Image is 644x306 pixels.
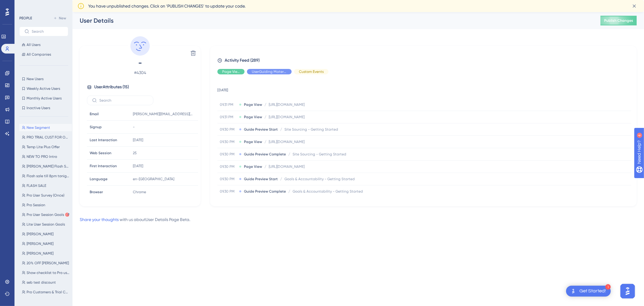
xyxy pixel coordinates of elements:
[88,2,245,10] span: You have unpublished changes. Click on ‘PUBLISH CHANGES’ to update your code.
[244,189,286,194] span: Guide Preview Complete
[27,232,53,236] span: [PERSON_NAME]
[94,83,129,91] span: User Attributes ( 15 )
[80,216,190,223] div: with us about User Details Page Beta .
[264,139,266,144] span: /
[27,96,62,101] span: Monthly Active Users
[27,145,60,149] span: Temp Lite Plus Offer
[19,134,72,141] button: PRO TRIAL CUST FOR OFFER [PERSON_NAME]
[27,261,69,265] span: 20% OFF [PERSON_NAME]
[604,18,633,23] span: Publish Changes
[244,102,262,107] span: Page View
[280,177,282,181] span: /
[288,152,290,157] span: /
[133,151,137,155] span: 25
[90,151,111,155] span: Web Session
[19,172,72,180] button: Flash sale till 8pm tonight
[566,286,611,297] div: Open Get Started! checklist, remaining modules: 1
[42,3,43,8] div: 4
[90,190,103,194] span: Browser
[27,125,50,130] span: New Segment
[269,164,305,169] span: [URL][DOMAIN_NAME]
[90,177,107,181] span: Language
[222,69,240,74] span: Page View
[19,288,72,296] button: Pro Customers & Trial Customers
[90,112,99,116] span: Email
[244,177,278,181] span: Guide Preview Start
[264,102,266,107] span: /
[90,138,117,142] span: Last Interaction
[579,288,606,295] div: Get Started!
[619,282,637,300] iframe: UserGuiding AI Assistant Launcher
[220,127,237,132] span: 09.30 PM
[269,102,305,107] span: [URL][DOMAIN_NAME]
[27,280,56,285] span: seb test discount
[288,189,290,194] span: /
[27,76,43,81] span: New Users
[27,241,53,246] span: [PERSON_NAME]
[220,139,237,144] span: 09.30 PM
[19,279,72,286] button: seb test discount
[220,152,237,157] span: 09.30 PM
[99,98,148,103] input: Search
[19,143,72,151] button: Temp Lite Plus Offer
[133,125,135,129] span: -
[19,124,72,131] button: New Segment
[19,269,72,276] button: Show checklist to Pro users
[19,75,68,83] button: New Users
[27,183,46,188] span: FLASH SALE
[217,79,631,99] td: [DATE]
[244,152,286,157] span: Guide Preview Complete
[27,290,69,295] span: Pro Customers & Trial Customers
[19,250,72,257] button: [PERSON_NAME]
[220,115,237,119] span: 09.31 PM
[244,139,262,144] span: Page View
[269,139,305,144] span: [URL][DOMAIN_NAME]
[14,2,38,9] span: Need Help?
[19,182,72,189] button: FLASH SALE
[51,15,68,22] button: New
[293,189,363,194] span: Goals & Accountability - Getting Started
[27,212,69,217] span: Pro User Session Goals 🎯
[19,85,68,92] button: Weekly Active Users
[220,189,237,194] span: 09.30 PM
[280,127,282,132] span: /
[284,127,338,132] span: Site Sourcing - Getting Started
[27,135,69,140] span: PRO TRIAL CUST FOR OFFER [PERSON_NAME]
[19,153,72,160] button: NEW TO PRO Intro
[19,230,72,238] button: [PERSON_NAME]
[27,164,69,169] span: [PERSON_NAME] Flash Sale
[80,16,585,25] div: User Details
[19,16,32,21] div: PEOPLE
[220,177,237,181] span: 09.30 PM
[90,125,102,129] span: Signup
[87,58,193,68] span: -
[570,288,577,295] img: launcher-image-alternative-text
[27,106,50,110] span: Inactive Users
[244,127,278,132] span: Guide Preview Start
[244,115,262,119] span: Page View
[19,163,72,170] button: [PERSON_NAME] Flash Sale
[27,174,69,178] span: Flash sale till 8pm tonight
[27,251,53,256] span: [PERSON_NAME]
[19,221,72,228] button: Lite User Session Goals
[284,177,355,181] span: Goals & Accountability - Getting Started
[220,102,237,107] span: 09.31 PM
[601,16,637,25] button: Publish Changes
[19,95,68,102] button: Monthly Active Users
[264,115,266,119] span: /
[19,259,72,267] button: 20% OFF [PERSON_NAME]
[133,138,143,142] time: [DATE]
[252,69,287,74] span: UserGuiding Material
[27,154,57,159] span: NEW TO PRO Intro
[19,211,72,218] button: Pro User Session Goals 🎯
[27,42,40,47] span: All Users
[133,112,193,116] span: [PERSON_NAME][EMAIL_ADDRESS][DOMAIN_NAME]
[605,284,611,290] div: 1
[27,270,69,275] span: Show checklist to Pro users
[90,164,117,168] span: First Interaction
[244,164,262,169] span: Page View
[264,164,266,169] span: /
[32,29,63,34] input: Search
[19,201,72,209] button: Pro Session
